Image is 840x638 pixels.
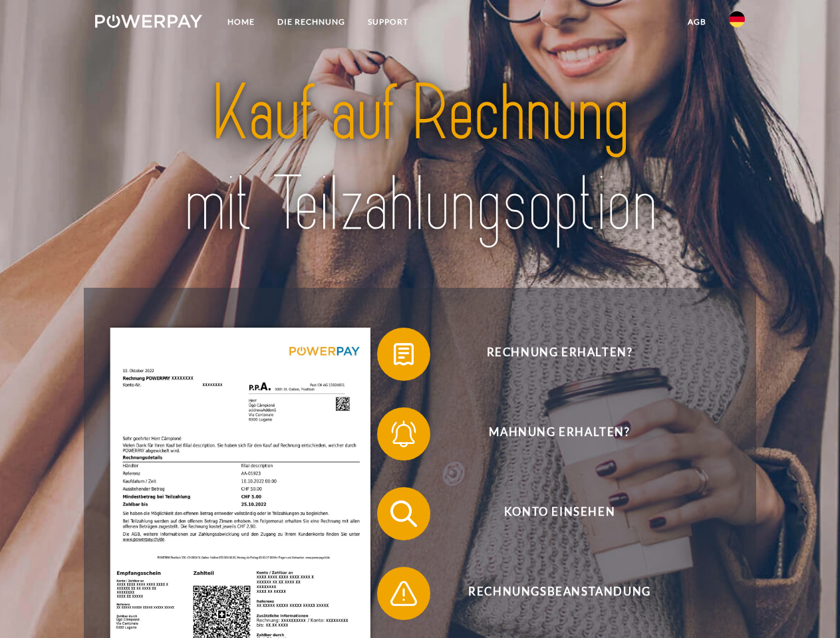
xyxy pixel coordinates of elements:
img: de [729,11,745,27]
span: Rechnung erhalten? [396,328,722,381]
a: agb [676,10,718,34]
button: Rechnungsbeanstandung [377,567,723,620]
img: logo-powerpay-white.svg [95,15,202,28]
img: qb_bill.svg [387,338,420,371]
span: Mahnung erhalten? [396,407,722,461]
img: qb_search.svg [387,497,420,530]
a: Home [216,10,266,34]
button: Mahnung erhalten? [377,407,723,461]
a: SUPPORT [356,10,420,34]
span: Rechnungsbeanstandung [396,567,722,620]
button: Konto einsehen [377,487,723,540]
span: Konto einsehen [396,487,722,540]
button: Rechnung erhalten? [377,328,723,381]
a: DIE RECHNUNG [266,10,356,34]
img: title-powerpay_de.svg [127,64,713,255]
img: qb_bell.svg [387,417,420,451]
img: qb_warning.svg [387,577,420,610]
